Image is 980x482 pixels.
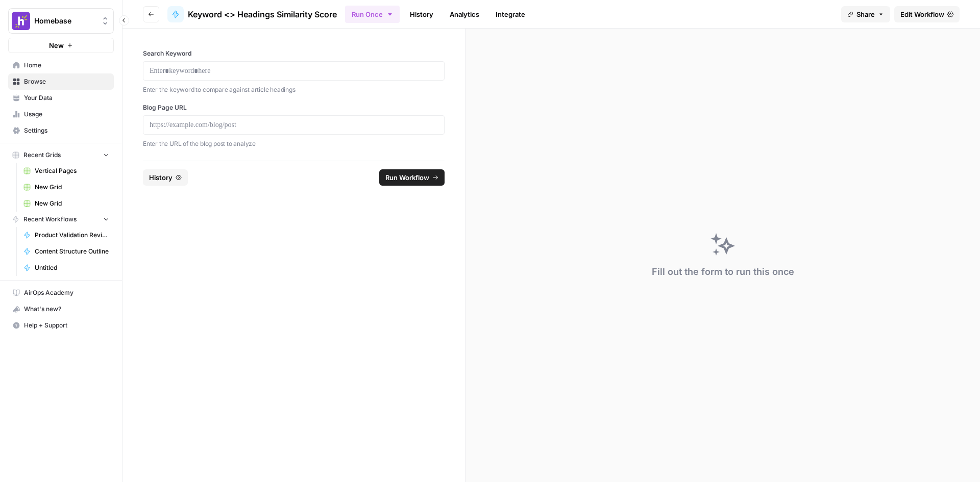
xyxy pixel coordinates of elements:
button: Share [841,6,890,22]
span: Browse [24,77,109,86]
a: Keyword <> Headings Similarity Score [167,6,337,22]
a: Vertical Pages [19,163,114,179]
button: Help + Support [8,317,114,334]
span: Share [856,9,875,19]
button: What's new? [8,301,114,317]
span: Untitled [35,263,109,272]
a: Content Structure Outline [19,243,114,260]
button: Run Workflow [379,169,445,186]
span: Edit Workflow [900,9,944,19]
span: Run Workflow [385,172,429,183]
span: Recent Grids [23,150,61,160]
a: AirOps Academy [8,285,114,301]
span: New Grid [35,183,109,192]
a: Edit Workflow [894,6,960,22]
p: Enter the URL of the blog post to analyze [143,139,445,149]
label: Search Keyword [143,49,445,58]
div: What's new? [9,301,113,317]
p: Enter the keyword to compare against article headings [143,85,445,95]
span: Settings [24,126,109,135]
span: New [49,40,64,50]
a: Browse [8,73,114,90]
span: New Grid [35,199,109,208]
a: History [404,6,439,22]
button: Workspace: Homebase [8,8,114,34]
a: Analytics [444,6,485,22]
button: Recent Grids [8,147,114,163]
a: New Grid [19,179,114,195]
button: New [8,38,114,53]
a: Settings [8,122,114,139]
span: Recent Workflows [23,215,77,224]
a: Untitled [19,260,114,276]
a: Integrate [489,6,531,22]
span: Usage [24,110,109,119]
button: Recent Workflows [8,212,114,227]
a: Usage [8,106,114,122]
a: Your Data [8,90,114,106]
span: Home [24,61,109,70]
button: History [143,169,188,186]
span: AirOps Academy [24,288,109,297]
span: Product Validation Revision [35,231,109,240]
span: Content Structure Outline [35,247,109,256]
label: Blog Page URL [143,103,445,112]
a: New Grid [19,195,114,212]
button: Run Once [345,6,400,23]
a: Product Validation Revision [19,227,114,243]
span: Help + Support [24,321,109,330]
div: Fill out the form to run this once [652,265,794,279]
span: History [149,172,173,183]
span: Vertical Pages [35,166,109,175]
img: Homebase Logo [12,12,30,30]
span: Keyword <> Headings Similarity Score [188,8,337,20]
a: Home [8,57,114,73]
span: Homebase [34,16,96,26]
span: Your Data [24,93,109,103]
